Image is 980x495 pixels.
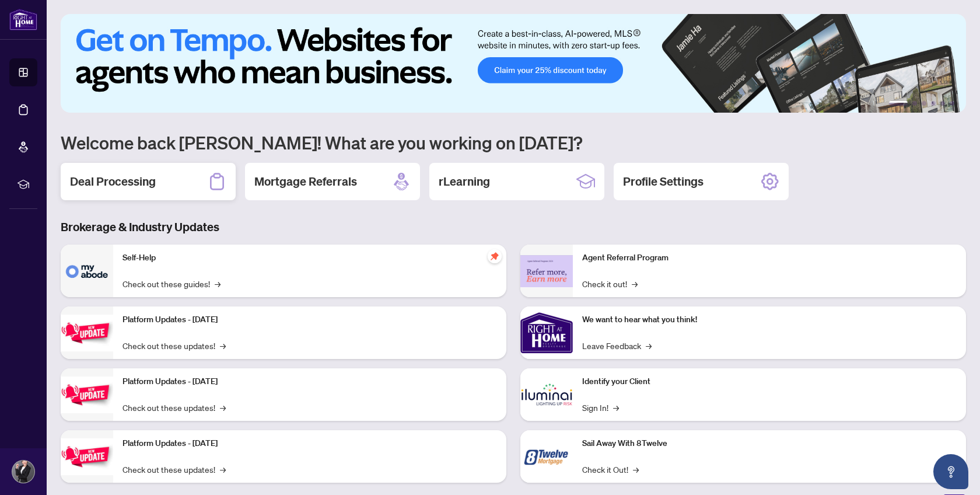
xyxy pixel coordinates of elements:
h2: Profile Settings [623,173,703,190]
span: pushpin [488,249,502,263]
p: Self-Help [123,252,497,264]
button: 6 [950,101,954,106]
p: Sail Away With 8Twelve [582,437,957,450]
p: Platform Updates - [DATE] [123,437,497,450]
h1: Welcome back [PERSON_NAME]! What are you working on [DATE]? [61,131,966,154]
a: Check out these updates!→ [123,339,226,352]
button: 5 [940,101,945,106]
a: Check it out!→ [582,277,638,290]
p: Identify your Client [582,375,957,388]
a: Sign In!→ [582,401,619,414]
h3: Brokerage & Industry Updates [61,219,966,235]
p: Agent Referral Program [582,252,957,264]
img: logo [9,9,37,30]
h2: rLearning [439,173,490,190]
a: Leave Feedback→ [582,339,652,352]
a: Check out these updates!→ [123,463,226,476]
button: Open asap [933,454,968,489]
h2: Mortgage Referrals [254,173,357,190]
img: Profile Icon [12,461,34,483]
span: → [646,339,652,352]
span: → [220,463,226,476]
img: Agent Referral Program [520,255,573,287]
img: Platform Updates - June 23, 2025 [61,438,113,475]
img: Slide 0 [61,14,966,113]
a: Check out these guides!→ [123,277,220,290]
a: Check it Out!→ [582,463,639,476]
a: Check out these updates!→ [123,401,226,414]
button: 4 [931,101,936,106]
span: → [633,463,639,476]
img: We want to hear what you think! [520,306,573,359]
img: Platform Updates - July 21, 2025 [61,315,113,351]
button: 2 [912,101,917,106]
span: → [220,401,226,414]
p: Platform Updates - [DATE] [123,313,497,326]
span: → [220,339,226,352]
span: → [632,277,638,290]
p: Platform Updates - [DATE] [123,375,497,388]
img: Identify your Client [520,368,573,421]
p: We want to hear what you think! [582,313,957,326]
span: → [613,401,619,414]
span: → [215,277,220,290]
img: Platform Updates - July 8, 2025 [61,377,113,413]
img: Self-Help [61,245,113,297]
button: 3 [922,101,926,106]
h2: Deal Processing [70,173,156,190]
button: 1 [889,101,908,106]
img: Sail Away With 8Twelve [520,430,573,483]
